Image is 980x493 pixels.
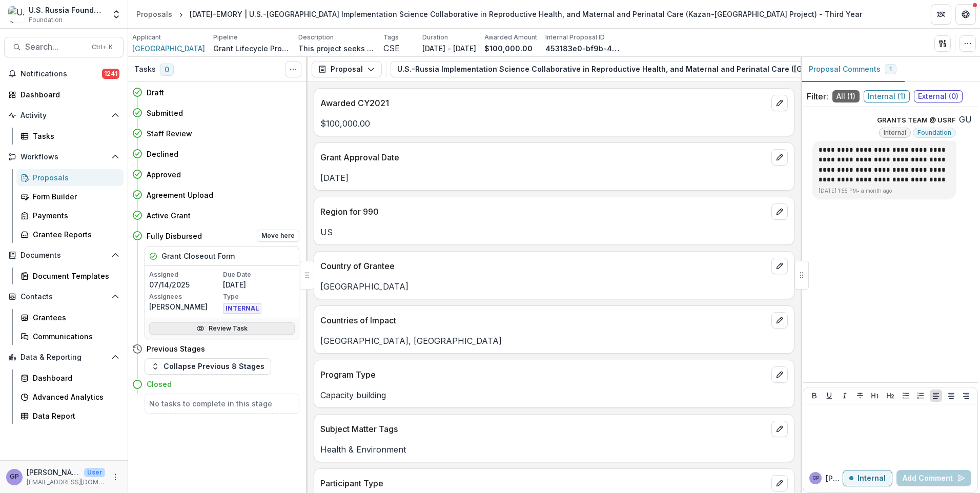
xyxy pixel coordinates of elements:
p: Region for 990 [320,206,767,218]
button: Open Documents [4,247,124,263]
a: Form Builder [16,188,124,205]
button: edit [771,258,788,274]
p: Description [298,33,334,42]
button: edit [771,149,788,166]
h4: Agreement Upload [147,190,213,200]
p: $100,000.00 [320,117,788,130]
button: Align Center [945,389,957,402]
a: Review Task [149,322,295,335]
span: CSE [383,44,400,53]
span: Workflows [21,153,107,161]
span: Foundation [29,15,63,25]
span: Search... [25,42,86,52]
p: [DATE] - [DATE] [422,43,476,54]
div: Grantee Reports [33,229,115,240]
p: US [320,226,788,238]
a: Dashboard [4,86,124,103]
p: Grant Lifecycle Process [213,43,290,54]
button: Notifications1241 [4,66,124,82]
button: More [109,471,121,483]
button: Proposal [312,61,382,77]
h5: Grant Closeout Form [161,251,235,261]
h4: Submitted [147,108,183,118]
p: [DATE] [320,172,788,184]
p: Tags [383,33,399,42]
a: Document Templates [16,268,124,284]
div: Advanced Analytics [33,392,115,402]
a: Proposals [132,7,176,22]
button: Collapse Previous 8 Stages [145,358,271,375]
div: U.S. Russia Foundation [29,5,105,15]
button: Open Workflows [4,149,124,165]
span: Internal ( 1 ) [864,90,910,102]
p: [PERSON_NAME] [27,467,80,478]
div: Ctrl + K [90,42,115,53]
p: Awarded CY2021 [320,97,767,109]
p: 07/14/2025 [149,279,221,290]
p: Assignees [149,292,221,301]
button: Open Activity [4,107,124,124]
button: Align Left [930,389,942,402]
p: Country of Grantee [320,260,767,272]
button: Internal [843,470,892,486]
p: [DATE] [223,279,295,290]
span: INTERNAL [223,303,261,314]
h4: Staff Review [147,128,192,139]
div: GRANTS TEAM @ USRF [959,115,972,124]
div: [DATE]-EMORY | U.S.-[GEOGRAPHIC_DATA] Implementation Science Collaborative in Reproductive Health... [190,9,862,19]
h4: Closed [147,379,172,389]
span: Data & Reporting [21,353,107,362]
div: Gennady Podolny [812,476,819,481]
button: Align Right [960,389,972,402]
button: Heading 2 [884,389,896,402]
button: Move here [257,230,299,242]
button: Strike [854,389,866,402]
a: Communications [16,328,124,345]
h3: Tasks [134,65,156,74]
div: Document Templates [33,271,115,281]
p: Type [223,292,295,301]
p: Due Date [223,270,295,279]
a: Grantee Reports [16,226,124,243]
a: Proposals [16,169,124,186]
p: Applicant [132,33,161,42]
button: Add Comment [896,470,971,486]
h4: Active Grant [147,210,191,221]
img: U.S. Russia Foundation [8,6,25,23]
p: Duration [422,33,448,42]
button: Open Data & Reporting [4,349,124,365]
span: Documents [21,251,107,260]
span: 0 [160,64,174,76]
p: Participant Type [320,477,767,489]
span: Foundation [917,129,951,136]
a: Grantees [16,309,124,326]
p: 453183e0-bf9b-4da4-a124-39c5a601c74a [545,43,622,54]
div: Tasks [33,131,115,141]
p: Filter: [807,90,828,102]
div: Proposals [136,9,172,19]
span: Activity [21,111,107,120]
div: Form Builder [33,191,115,202]
button: Search... [4,37,124,57]
button: edit [771,475,788,491]
a: [GEOGRAPHIC_DATA] [132,43,205,54]
p: Grant Approval Date [320,151,767,163]
span: 1 [889,66,892,73]
p: [GEOGRAPHIC_DATA], [GEOGRAPHIC_DATA] [320,335,788,347]
div: Data Report [33,410,115,421]
button: Proposal Comments [801,57,905,82]
button: Partners [931,4,951,25]
p: This project seeks funding for Year 3 activities to establish an Implementation Science Unit at t... [298,43,375,54]
button: edit [771,95,788,111]
h4: Draft [147,87,164,98]
button: Underline [823,389,835,402]
div: Dashboard [33,373,115,383]
p: User [84,468,105,477]
h5: No tasks to complete in this stage [149,398,295,409]
nav: breadcrumb [132,7,866,22]
p: Countries of Impact [320,314,767,326]
button: Italicize [839,389,851,402]
h4: Approved [147,169,181,180]
p: Pipeline [213,33,238,42]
